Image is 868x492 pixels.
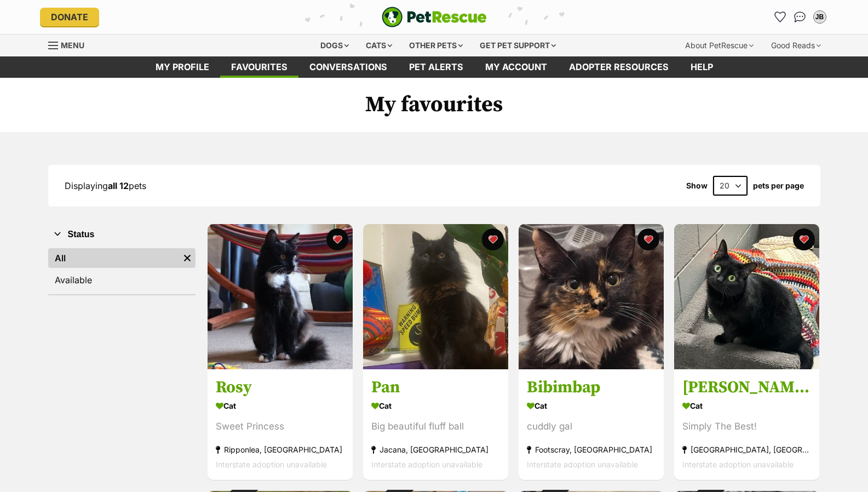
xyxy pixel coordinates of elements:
[65,180,146,191] span: Displaying pets
[48,270,196,290] a: Available
[216,420,344,434] div: Sweet Princess
[108,180,129,191] strong: all 12
[791,8,809,26] a: Conversations
[363,224,508,369] img: Pan
[686,181,708,190] span: Show
[682,420,811,434] div: Simply The Best!
[326,228,348,250] button: favourite
[527,377,656,398] h3: Bibimbap
[637,228,659,250] button: favourite
[772,8,829,26] ul: Account quick links
[682,460,794,470] span: Interstate adoption unavailable
[519,224,664,369] img: Bibimbap
[527,420,656,434] div: cuddly gal
[401,35,470,56] div: Other pets
[371,443,500,457] div: Jacana, [GEOGRAPHIC_DATA]
[763,35,829,56] div: Good Reads
[371,420,500,434] div: Big beautiful fluff ball
[216,443,344,457] div: Ripponlea, [GEOGRAPHIC_DATA]
[358,35,400,56] div: Cats
[371,398,500,414] div: Cat
[216,398,344,414] div: Cat
[680,56,724,78] a: Help
[682,398,811,414] div: Cat
[527,443,656,457] div: Footscray, [GEOGRAPHIC_DATA]
[482,228,504,250] button: favourite
[558,56,680,78] a: Adopter resources
[677,35,761,56] div: About PetRescue
[674,369,819,480] a: [PERSON_NAME]! Cat Simply The Best! [GEOGRAPHIC_DATA], [GEOGRAPHIC_DATA] Interstate adoption unav...
[220,56,298,78] a: Favourites
[371,460,482,470] span: Interstate adoption unavailable
[474,56,558,78] a: My account
[179,248,196,268] a: Remove filter
[674,224,819,369] img: Morticia!
[145,56,220,78] a: My profile
[398,56,474,78] a: Pet alerts
[793,228,815,250] button: favourite
[811,8,829,26] button: My account
[371,377,500,398] h3: Pan
[682,377,811,398] h3: [PERSON_NAME]!
[753,181,804,190] label: pets per page
[40,8,99,26] a: Donate
[48,248,179,268] a: All
[363,369,508,480] a: Pan Cat Big beautiful fluff ball Jacana, [GEOGRAPHIC_DATA] Interstate adoption unavailable favourite
[48,35,92,54] a: Menu
[61,41,84,50] span: Menu
[382,7,487,27] img: logo-e224e6f780fb5917bec1dbf3a21bbac754714ae5b6737aabdf751b685950b380.svg
[527,398,656,414] div: Cat
[48,246,196,294] div: Status
[216,377,344,398] h3: Rosy
[216,460,327,470] span: Interstate adoption unavailable
[682,443,811,457] div: [GEOGRAPHIC_DATA], [GEOGRAPHIC_DATA]
[382,7,487,27] a: PetRescue
[313,35,357,56] div: Dogs
[527,460,638,470] span: Interstate adoption unavailable
[772,8,789,26] a: Favourites
[794,12,806,22] img: chat-41dd97257d64d25036548639549fe6c8038ab92f7586957e7f3b1b290dea8141.svg
[298,56,398,78] a: conversations
[48,227,196,242] button: Status
[519,369,664,480] a: Bibimbap Cat cuddly gal Footscray, [GEOGRAPHIC_DATA] Interstate adoption unavailable favourite
[472,35,564,56] div: Get pet support
[208,224,353,369] img: Rosy
[814,12,825,22] div: JB
[208,369,353,480] a: Rosy Cat Sweet Princess Ripponlea, [GEOGRAPHIC_DATA] Interstate adoption unavailable favourite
